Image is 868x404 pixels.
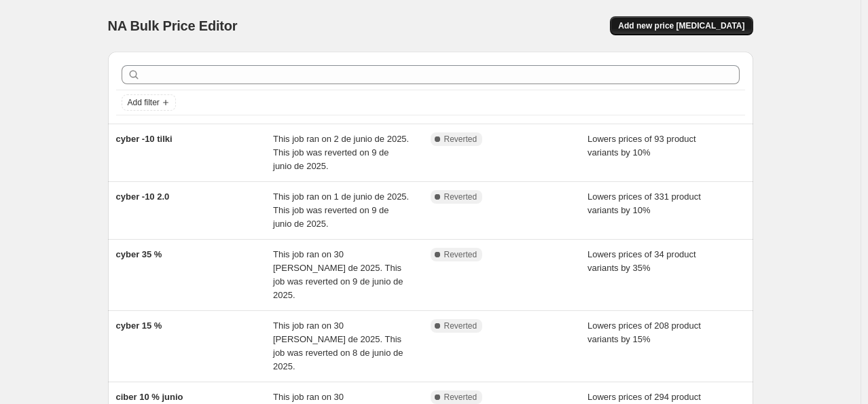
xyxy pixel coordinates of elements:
[116,392,183,402] span: ciber 10 % junio
[444,134,477,145] span: Reverted
[273,249,403,300] span: This job ran on 30 [PERSON_NAME] de 2025. This job was reverted on 9 de junio de 2025.
[116,191,170,202] span: cyber -10 2.0
[122,94,176,111] button: Add filter
[618,20,744,31] span: Add new price [MEDICAL_DATA]
[444,191,477,202] span: Reverted
[273,191,409,229] span: This job ran on 1 de junio de 2025. This job was reverted on 9 de junio de 2025.
[610,16,753,35] button: Add new price [MEDICAL_DATA]
[587,191,701,215] span: Lowers prices of 331 product variants by 10%
[587,320,701,344] span: Lowers prices of 208 product variants by 15%
[444,320,477,331] span: Reverted
[444,249,477,260] span: Reverted
[116,134,173,144] span: cyber -10 tilki
[128,97,160,108] span: Add filter
[116,320,162,331] span: cyber 15 %
[273,134,409,171] span: This job ran on 2 de junio de 2025. This job was reverted on 9 de junio de 2025.
[587,134,696,158] span: Lowers prices of 93 product variants by 10%
[108,18,238,33] span: NA Bulk Price Editor
[444,392,477,403] span: Reverted
[273,320,403,371] span: This job ran on 30 [PERSON_NAME] de 2025. This job was reverted on 8 de junio de 2025.
[116,249,162,259] span: cyber 35 %
[587,249,696,273] span: Lowers prices of 34 product variants by 35%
